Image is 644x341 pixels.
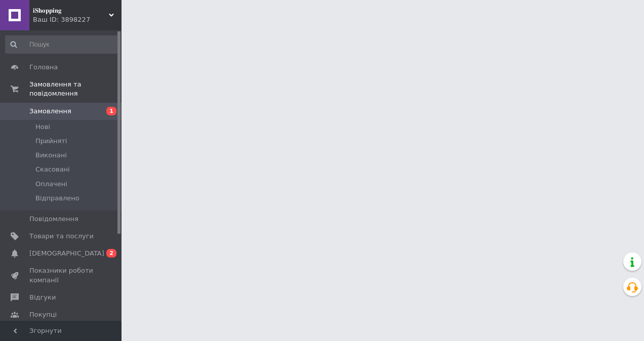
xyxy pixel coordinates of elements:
[35,165,70,174] span: Скасовані
[29,215,78,224] span: Повідомлення
[29,107,71,116] span: Замовлення
[35,194,79,203] span: Відправлено
[29,249,104,258] span: [DEMOGRAPHIC_DATA]
[29,293,56,302] span: Відгуки
[35,122,50,132] span: Нові
[35,137,67,146] span: Прийняті
[29,310,57,319] span: Покупці
[33,15,122,24] div: Ваш ID: 3898227
[106,107,116,115] span: 1
[29,63,58,72] span: Головна
[35,180,67,189] span: Оплачені
[35,151,67,160] span: Виконані
[5,35,119,54] input: Пошук
[106,249,116,258] span: 2
[29,232,94,241] span: Товари та послуги
[29,80,122,98] span: Замовлення та повідомлення
[33,6,109,15] span: 𝐢𝐒𝐡𝐨𝐩𝐩𝐢𝐧𝐠
[29,266,94,284] span: Показники роботи компанії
